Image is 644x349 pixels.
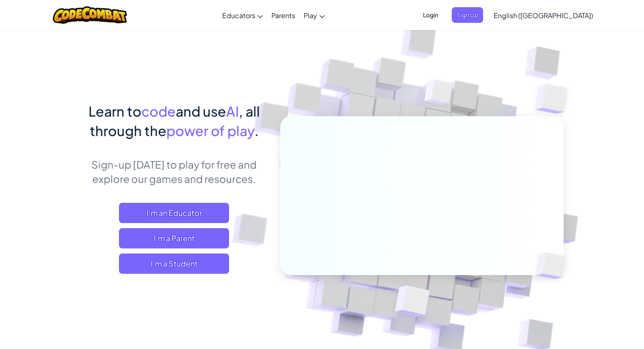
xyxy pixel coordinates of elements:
[166,122,254,139] span: power of play
[218,4,267,27] a: Educators
[119,228,229,248] a: I'm a Parent
[119,254,229,274] button: I'm a Student
[141,103,176,120] span: code
[518,63,591,135] img: Overlap cubes
[226,103,239,120] span: AI
[299,4,329,27] a: Play
[176,103,226,120] span: and use
[304,11,317,20] span: Play
[408,63,469,126] img: Overlap cubes
[267,4,299,27] a: Parents
[81,157,268,186] p: Sign-up [DATE] to play for free and explore our games and resources.
[522,235,585,297] img: Overlap cubes
[222,11,255,20] span: Educators
[119,203,229,223] a: I'm an Educator
[374,267,450,338] img: Overlap cubes
[254,122,259,139] span: .
[452,7,483,23] button: Sign Up
[88,103,141,120] span: Learn to
[53,6,127,24] img: CodeCombat logo
[494,11,593,20] span: English ([GEOGRAPHIC_DATA])
[489,4,597,27] a: English ([GEOGRAPHIC_DATA])
[418,7,443,23] button: Login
